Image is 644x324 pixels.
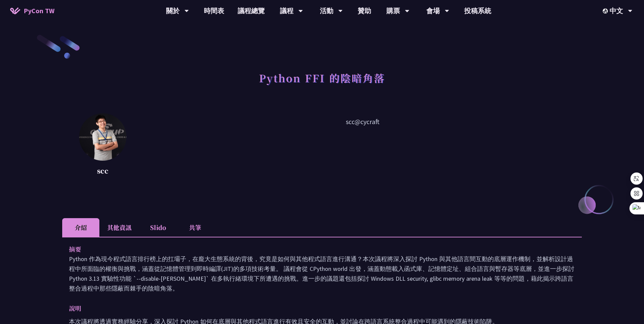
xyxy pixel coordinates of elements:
[10,7,20,14] img: Home icon of PyCon TW 2025
[603,8,610,14] img: Locale Icon
[79,166,126,176] p: scc
[143,117,582,178] p: scc@cycraft
[69,303,562,313] p: 說明
[79,113,126,161] img: scc
[69,244,562,254] p: 摘要
[62,218,99,237] li: 介紹
[3,2,61,19] a: PyCon TW
[139,218,176,237] li: Slido
[99,218,139,237] li: 其他資訊
[24,6,54,16] span: PyCon TW
[259,68,385,88] h1: Python FFI 的陰暗角落
[69,254,575,293] p: Python 作為現今程式語言排行榜上的扛壩子，在龐大生態系統的背後，究竟是如何與其他程式語言進行溝通？本次議程將深入探討 Python 與其他語言間互動的底層運作機制，並解析設計過程中所面臨的...
[176,218,214,237] li: 共筆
